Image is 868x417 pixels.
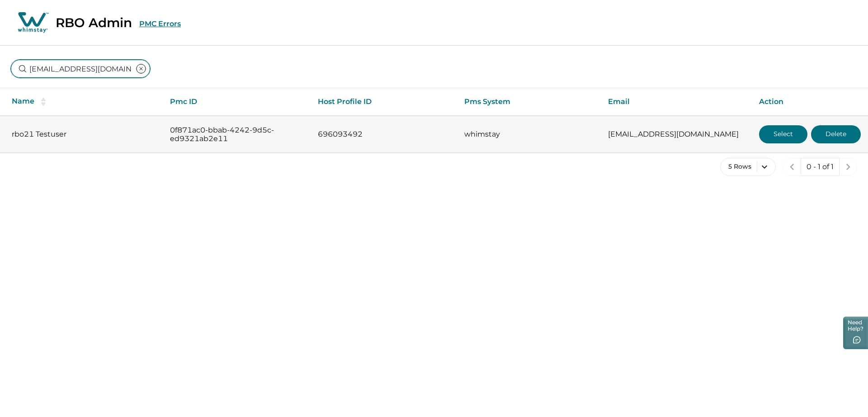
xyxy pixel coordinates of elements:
th: Pmc ID [163,88,311,116]
th: Pms System [457,88,601,116]
p: 696093492 [318,130,450,139]
button: PMC Errors [139,19,181,28]
button: Select [759,125,807,143]
button: next page [839,158,857,176]
p: [EMAIL_ADDRESS][DOMAIN_NAME] [608,130,745,139]
p: RBO Admin [56,15,132,30]
p: 0 - 1 of 1 [807,162,834,171]
button: 5 Rows [720,158,776,176]
button: Delete [811,125,861,143]
input: Search by pmc name [11,60,150,78]
th: Host Profile ID [311,88,457,116]
button: previous page [783,158,801,176]
p: rbo21 Testuser [12,130,156,139]
th: Email [601,88,752,116]
button: sorting [34,97,52,106]
button: clear input [132,60,150,78]
p: 0f871ac0-bbab-4242-9d5c-ed9321ab2e11 [170,126,303,143]
button: 0 - 1 of 1 [801,158,840,176]
th: Action [752,88,868,116]
p: whimstay [464,130,594,139]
